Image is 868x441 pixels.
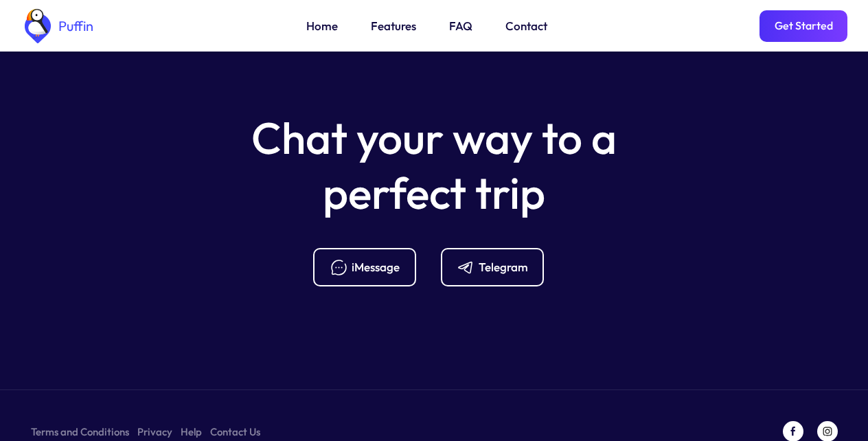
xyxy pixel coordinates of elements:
[21,9,93,43] a: home
[306,17,338,35] a: Home
[313,248,427,286] a: iMessage
[759,10,847,42] a: Get Started
[228,111,640,220] h5: Chat your way to a perfect trip
[441,248,555,286] a: Telegram
[479,260,528,275] div: Telegram
[371,17,416,35] a: Features
[181,423,202,440] a: Help
[352,260,400,275] div: iMessage
[55,19,93,33] div: Puffin
[210,423,260,440] a: Contact Us
[449,17,472,35] a: FAQ
[31,423,129,440] a: Terms and Conditions
[137,423,172,440] a: Privacy
[505,17,547,35] a: Contact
